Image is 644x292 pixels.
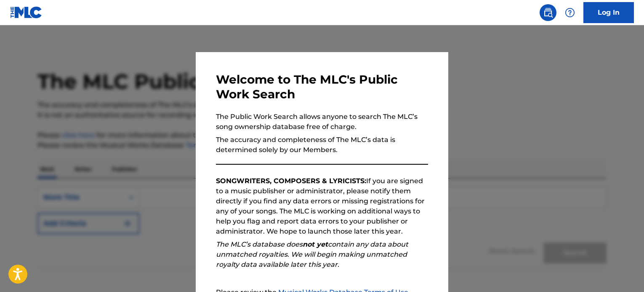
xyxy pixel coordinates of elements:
iframe: Chat Widget [602,252,644,292]
img: MLC Logo [10,6,43,18]
p: The Public Work Search allows anyone to search The MLC’s song ownership database free of charge. [216,112,428,132]
div: Help [562,4,578,21]
img: help [565,8,575,18]
a: Log In [583,2,634,23]
h3: Welcome to The MLC's Public Work Search [216,72,428,102]
p: The accuracy and completeness of The MLC’s data is determined solely by our Members. [216,135,428,155]
a: Public Search [540,4,556,21]
strong: not yet [303,240,328,248]
img: search [543,8,553,18]
strong: SONGWRITERS, COMPOSERS & LYRICISTS: [216,177,366,185]
em: The MLC’s database does contain any data about unmatched royalties. We will begin making unmatche... [216,240,408,268]
p: If you are signed to a music publisher or administrator, please notify them directly if you find ... [216,176,428,237]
